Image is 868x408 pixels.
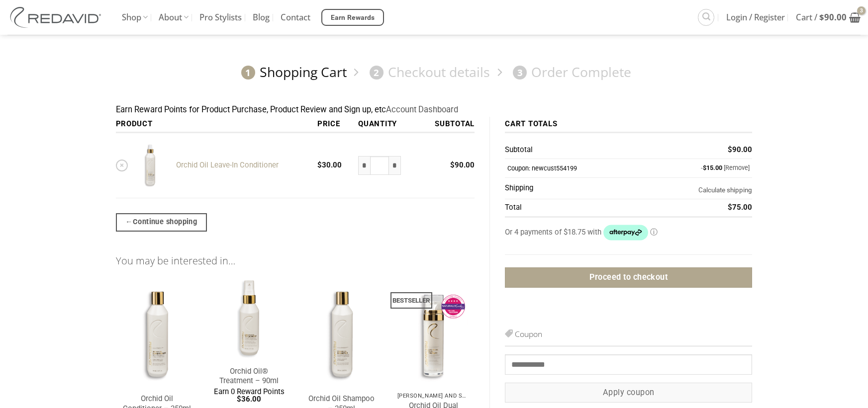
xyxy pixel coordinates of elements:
th: Cart totals [505,117,752,134]
th: Subtotal [419,117,475,134]
a: Orchid Oil® Treatment – 90ml [213,367,286,386]
span: $ [237,395,241,404]
span: 15.00 [703,164,722,171]
a: Continue shopping [116,213,207,231]
a: 2Checkout details [365,64,490,81]
span: ← [125,216,133,228]
span: $ [703,164,706,171]
bdi: 90.00 [728,145,752,154]
span: 1 [241,66,255,80]
bdi: 36.00 [237,395,261,404]
h2: You may be interested in… [116,254,475,267]
input: Product quantity [370,156,388,175]
span: $ [728,203,732,212]
span: Earn Rewards [331,12,375,23]
a: Orchid Oil Leave-In Conditioner [176,161,279,169]
a: Information - Opens a dialog [650,228,658,237]
img: Orchid Oil® Treatment - 90ml [208,277,290,360]
img: REDAVID Salon Products | United States [7,7,107,28]
a: Calculate shipping [698,186,752,194]
span: $ [819,11,824,23]
img: REDAVID Orchid Oil Shampoo [300,277,383,387]
input: Reduce quantity of Orchid Oil Leave-In Conditioner [358,156,370,175]
th: Price [313,117,354,134]
bdi: 90.00 [819,11,847,23]
span: $ [450,161,455,169]
a: Remove newcust554199 coupon [724,164,750,171]
a: Proceed to checkout [505,267,752,288]
th: Subtotal [505,142,645,159]
span: Earn 0 Reward Points [214,387,285,396]
th: Coupon: newcust554199 [505,159,645,178]
p: [PERSON_NAME] and Shine [397,393,470,399]
th: Quantity [355,117,419,134]
a: Search [698,9,714,25]
span: $ [317,161,322,169]
input: Increase quantity of Orchid Oil Leave-In Conditioner [389,156,401,175]
iframe: PayPal-paypal [516,296,753,316]
button: Apply coupon [505,383,752,403]
bdi: 30.00 [317,161,342,169]
img: REDAVID Orchid Oil Leave-In Conditioner [131,141,169,190]
span: $ [728,145,732,154]
span: 2 [370,66,384,80]
td: - [645,159,752,178]
div: Earn Reward Points for Product Purchase, Product Review and Sign up, etc [116,103,753,117]
span: Cart / [796,5,847,30]
a: 1Shopping Cart [237,64,347,81]
span: Login / Register [726,5,785,30]
bdi: 90.00 [450,161,475,169]
th: Shipping [505,178,645,199]
a: Remove Orchid Oil Leave-In Conditioner from cart [116,160,128,171]
bdi: 75.00 [728,203,752,212]
img: REDAVID Orchid Oil Dual Therapy ~ Award Winning Curl Care [392,277,475,387]
h3: Coupon [505,328,752,347]
span: Or 4 payments of $18.75 with [505,228,603,237]
a: Earn Rewards [321,9,384,26]
th: Product [116,117,314,134]
nav: Checkout steps [116,56,753,88]
img: REDAVID Orchid Oil Conditioner [115,277,198,387]
th: Total [505,199,645,218]
a: Account Dashboard [386,105,458,114]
